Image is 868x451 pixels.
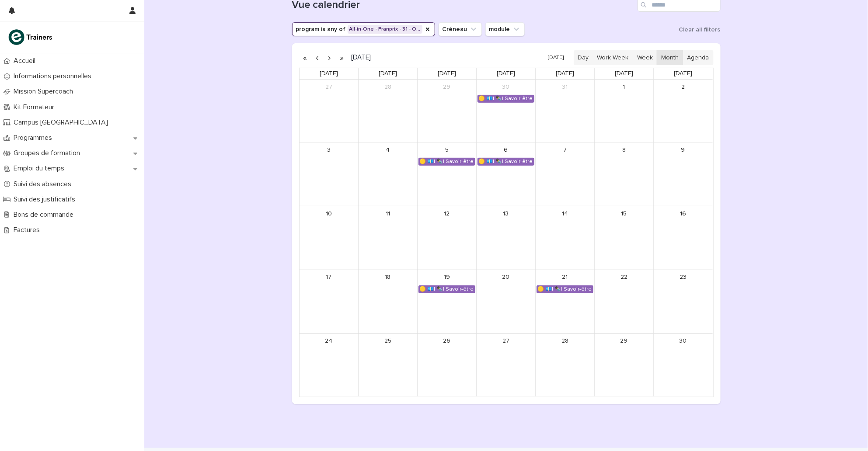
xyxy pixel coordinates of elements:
[593,50,633,65] button: Work Week
[477,333,536,396] td: November 27, 2025
[300,333,359,396] td: November 24, 2025
[499,334,513,348] a: November 27, 2025
[554,68,576,79] a: Friday
[477,270,536,333] td: November 20, 2025
[499,80,513,94] a: October 30, 2025
[299,51,311,65] button: Previous year
[311,51,324,65] button: Previous month
[676,23,721,36] button: Clear all filters
[676,80,690,94] a: November 2, 2025
[676,334,690,348] a: November 30, 2025
[654,142,713,206] td: November 9, 2025
[617,334,631,348] a: November 29, 2025
[381,271,395,284] a: November 18, 2025
[10,195,82,204] p: Suivi des justificatifs
[478,158,534,165] div: 🟡 💶| ✒️| Savoir-être métier - Organisation de son travail selon les priorités et ses objectifs
[381,207,395,221] a: November 11, 2025
[377,68,399,79] a: Tuesday
[10,103,61,111] p: Kit Formateur
[654,206,713,270] td: November 16, 2025
[617,271,631,284] a: November 22, 2025
[654,333,713,396] td: November 30, 2025
[359,80,418,142] td: October 28, 2025
[440,143,454,157] a: November 5, 2025
[300,142,359,206] td: November 3, 2025
[381,143,395,157] a: November 4, 2025
[536,206,595,270] td: November 14, 2025
[292,22,435,36] button: program
[679,27,721,33] span: Clear all filters
[418,80,477,142] td: October 29, 2025
[676,207,690,221] a: November 16, 2025
[536,270,595,333] td: November 21, 2025
[485,22,525,36] button: module
[676,143,690,157] a: November 9, 2025
[300,206,359,270] td: November 10, 2025
[558,271,572,284] a: November 21, 2025
[536,80,595,142] td: October 31, 2025
[359,270,418,333] td: November 18, 2025
[672,68,694,79] a: Sunday
[10,118,115,127] p: Campus [GEOGRAPHIC_DATA]
[7,28,55,46] img: K0CqGN7SDeD6s4JG8KQk
[381,334,395,348] a: November 25, 2025
[499,143,513,157] a: November 6, 2025
[617,80,631,94] a: November 1, 2025
[10,149,87,157] p: Groupes de formation
[617,143,631,157] a: November 8, 2025
[322,207,336,221] a: November 10, 2025
[418,270,477,333] td: November 19, 2025
[419,158,475,165] div: 🟡 💶| ✒️| Savoir-être métier - Cadre de référence interculturel : prévenir les incidents critiques...
[322,143,336,157] a: November 3, 2025
[300,270,359,333] td: November 17, 2025
[439,22,482,36] button: Créneau
[558,334,572,348] a: November 28, 2025
[595,206,654,270] td: November 15, 2025
[440,271,454,284] a: November 19, 2025
[657,50,683,65] button: Month
[676,271,690,284] a: November 23, 2025
[322,271,336,284] a: November 17, 2025
[359,206,418,270] td: November 11, 2025
[536,142,595,206] td: November 7, 2025
[478,95,534,102] div: 🟡 💶| ✒️| Savoir-être métier - Collaboration et dynamique d'équipe dans un espace de vente
[440,207,454,221] a: November 12, 2025
[654,80,713,142] td: November 2, 2025
[537,286,593,293] div: 🟡 💶| ✒️| Savoir-être métier - Collaboration et dynamique d'équipe dans un espace de vente
[10,226,47,234] p: Factures
[683,50,713,65] button: Agenda
[300,80,359,142] td: October 27, 2025
[10,164,71,173] p: Emploi du temps
[359,142,418,206] td: November 4, 2025
[495,68,517,79] a: Thursday
[499,271,513,284] a: November 20, 2025
[595,142,654,206] td: November 8, 2025
[574,50,593,65] button: Day
[10,87,80,96] p: Mission Supercoach
[348,54,371,61] h2: [DATE]
[10,211,80,219] p: Bons de commande
[322,334,336,348] a: November 24, 2025
[654,270,713,333] td: November 23, 2025
[633,50,657,65] button: Week
[318,68,340,79] a: Monday
[436,68,458,79] a: Wednesday
[595,270,654,333] td: November 22, 2025
[10,72,98,80] p: Informations personnelles
[477,80,536,142] td: October 30, 2025
[322,80,336,94] a: October 27, 2025
[418,206,477,270] td: November 12, 2025
[324,51,336,65] button: Next month
[544,52,568,64] button: [DATE]
[558,207,572,221] a: November 14, 2025
[617,207,631,221] a: November 15, 2025
[595,333,654,396] td: November 29, 2025
[336,51,348,65] button: Next year
[499,207,513,221] a: November 13, 2025
[595,80,654,142] td: November 1, 2025
[418,142,477,206] td: November 5, 2025
[10,57,42,65] p: Accueil
[440,80,454,94] a: October 29, 2025
[440,334,454,348] a: November 26, 2025
[558,80,572,94] a: October 31, 2025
